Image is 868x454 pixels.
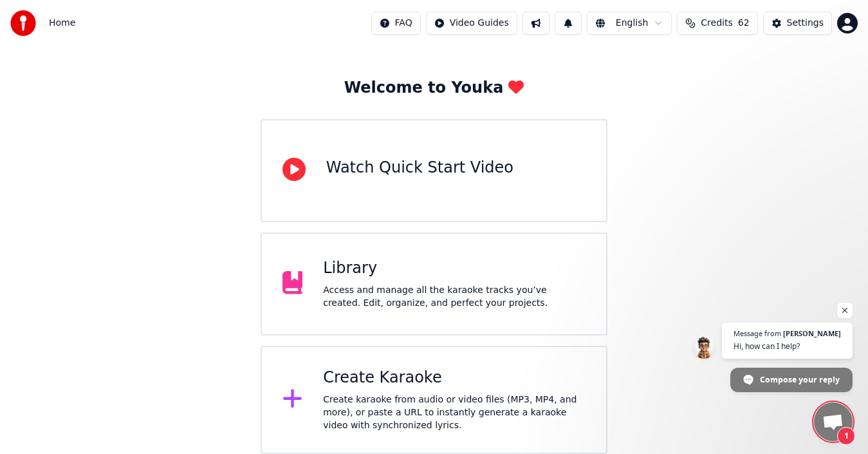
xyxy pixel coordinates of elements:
[49,17,75,30] span: Home
[323,368,586,388] div: Create Karaoke
[837,427,855,445] span: 1
[787,17,824,30] div: Settings
[734,340,841,352] span: Hi, how can I help?
[677,12,757,35] button: Credits62
[323,258,586,279] div: Library
[734,330,781,337] span: Message from
[49,17,75,30] nav: breadcrumb
[323,393,586,432] div: Create karaoke from audio or video files (MP3, MP4, and more), or paste a URL to instantly genera...
[371,12,421,35] button: FAQ
[763,12,832,35] button: Settings
[426,12,517,35] button: Video Guides
[814,402,853,441] div: Open chat
[738,17,750,30] span: 62
[783,330,841,337] span: [PERSON_NAME]
[701,17,732,30] span: Credits
[10,10,36,36] img: youka
[323,284,586,310] div: Access and manage all the karaoke tracks you’ve created. Edit, organize, and perfect your projects.
[326,158,513,178] div: Watch Quick Start Video
[344,78,524,99] div: Welcome to Youka
[760,368,840,391] span: Compose your reply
